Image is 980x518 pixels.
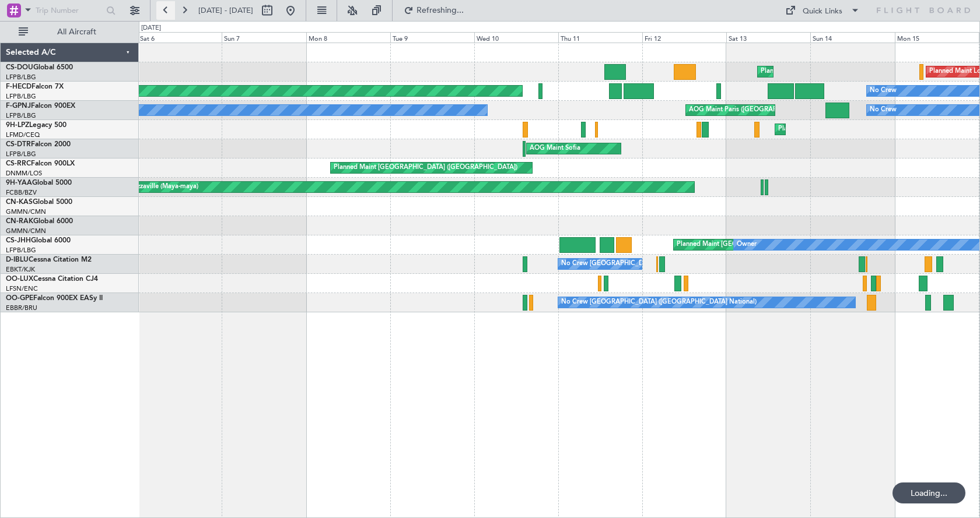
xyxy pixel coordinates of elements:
[6,246,36,255] a: LFPB/LBG
[138,32,222,43] div: Sat 6
[6,237,71,244] a: CS-JHHGlobal 6000
[6,237,31,244] span: CS-JHH
[737,236,757,253] div: Owner
[810,32,894,43] div: Sun 14
[870,82,897,100] div: No Crew
[6,141,71,148] a: CS-DTRFalcon 2000
[6,160,75,167] a: CS-RRCFalcon 900LX
[779,1,866,20] button: Quick Links
[6,304,37,312] a: EBBR/BRU
[306,32,390,43] div: Mon 8
[6,179,32,186] span: 9H-YAA
[6,179,72,186] a: 9H-YAAGlobal 5000
[36,2,103,19] input: Trip Number
[6,276,33,283] span: OO-LUX
[689,101,811,119] div: AOG Maint Paris ([GEOGRAPHIC_DATA])
[803,6,842,17] div: Quick Links
[416,6,465,15] span: Refreshing...
[6,83,64,90] a: F-HECDFalcon 7X
[6,141,31,148] span: CS-DTR
[6,256,29,263] span: D-IBLU
[6,218,33,225] span: CN-RAK
[30,28,123,36] span: All Aircraft
[6,111,36,120] a: LFPB/LBG
[398,1,468,20] button: Refreshing...
[6,103,31,110] span: F-GPNJ
[6,295,103,302] a: OO-GPEFalcon 900EX EASy II
[530,140,580,157] div: AOG Maint Sofia
[892,482,965,503] div: Loading...
[6,218,73,225] a: CN-RAKGlobal 6000
[561,294,757,311] div: No Crew [GEOGRAPHIC_DATA] ([GEOGRAPHIC_DATA] National)
[6,122,66,129] a: 9H-LPZLegacy 500
[6,160,31,167] span: CS-RRC
[6,150,36,158] a: LFPB/LBG
[6,64,33,71] span: CS-DOU
[761,63,944,80] div: Planned Maint [GEOGRAPHIC_DATA] ([GEOGRAPHIC_DATA])
[895,32,979,43] div: Mon 15
[6,83,32,90] span: F-HECD
[726,32,810,43] div: Sat 13
[92,178,198,196] div: AOG Maint Brazzaville (Maya-maya)
[6,131,40,139] a: LFMD/CEQ
[141,23,161,33] div: [DATE]
[6,199,72,206] a: CN-KASGlobal 5000
[561,255,757,273] div: No Crew [GEOGRAPHIC_DATA] ([GEOGRAPHIC_DATA] National)
[13,23,127,41] button: All Aircraft
[6,122,29,129] span: 9H-LPZ
[334,159,517,177] div: Planned Maint [GEOGRAPHIC_DATA] ([GEOGRAPHIC_DATA])
[6,73,36,82] a: LFPB/LBG
[6,256,92,263] a: D-IBLUCessna Citation M2
[558,32,642,43] div: Thu 11
[642,32,726,43] div: Fri 12
[6,64,73,71] a: CS-DOUGlobal 6500
[6,284,38,293] a: LFSN/ENC
[6,103,75,110] a: F-GPNJFalcon 900EX
[222,32,306,43] div: Sun 7
[6,276,98,283] a: OO-LUXCessna Citation CJ4
[6,227,46,235] a: GMMN/CMN
[6,199,33,206] span: CN-KAS
[6,265,35,274] a: EBKT/KJK
[474,32,558,43] div: Wed 10
[390,32,474,43] div: Tue 9
[6,92,36,101] a: LFPB/LBG
[198,5,253,16] span: [DATE] - [DATE]
[778,121,916,138] div: Planned Maint Cannes ([GEOGRAPHIC_DATA])
[6,207,46,216] a: GMMN/CMN
[870,101,897,119] div: No Crew
[6,295,33,302] span: OO-GPE
[6,188,37,197] a: FCBB/BZV
[6,169,42,178] a: DNMM/LOS
[677,236,860,253] div: Planned Maint [GEOGRAPHIC_DATA] ([GEOGRAPHIC_DATA])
